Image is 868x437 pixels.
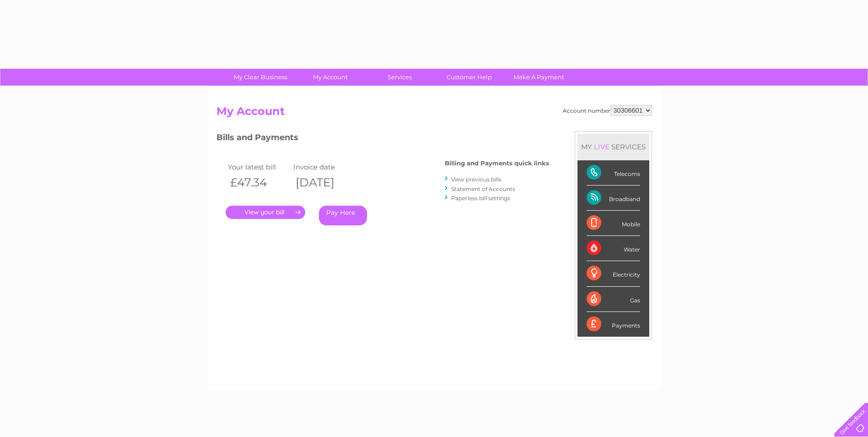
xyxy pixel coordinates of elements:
a: Statement of Accounts [451,186,515,192]
a: Pay Here [319,206,367,225]
th: £47.34 [226,173,291,192]
th: [DATE] [291,173,357,192]
div: Payments [587,312,640,337]
div: MY SERVICES [577,134,649,160]
div: Broadband [587,186,640,211]
td: Your latest bill [226,161,291,173]
a: . [226,206,305,219]
div: Gas [587,287,640,312]
div: LIVE [592,142,611,151]
a: Customer Help [431,69,507,86]
a: My Account [292,69,368,86]
a: Make A Payment [501,69,577,86]
h3: Bills and Payments [216,131,549,147]
a: My Clear Business [223,69,298,86]
a: Services [362,69,437,86]
h2: My Account [216,105,652,122]
div: Telecoms [587,160,640,186]
div: Electricity [587,261,640,286]
td: Invoice date [291,161,357,173]
div: Account number [563,105,652,116]
div: Water [587,236,640,261]
a: View previous bills [451,176,501,183]
div: Mobile [587,211,640,236]
a: Paperless bill settings [451,195,510,202]
h4: Billing and Payments quick links [445,160,549,167]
